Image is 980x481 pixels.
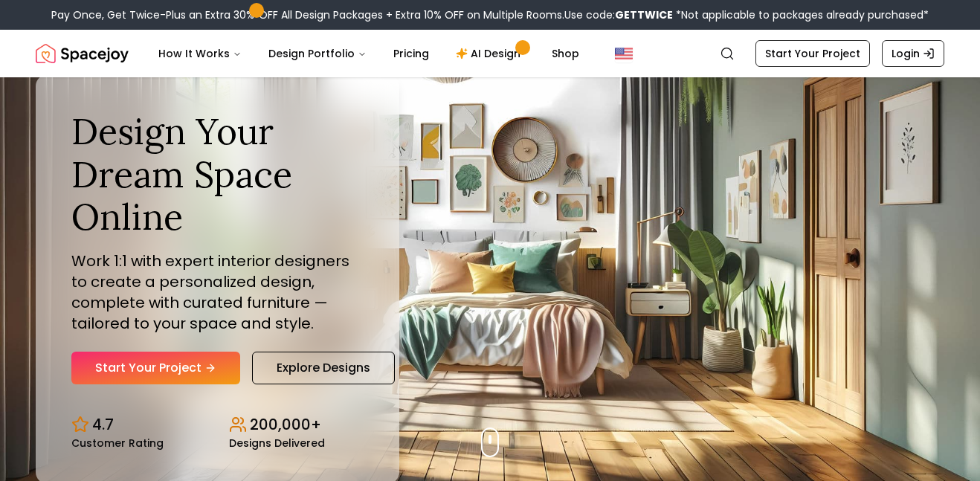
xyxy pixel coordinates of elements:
[673,7,929,22] span: *Not applicable to packages already purchased*
[36,39,129,68] a: Spacejoy
[146,39,591,68] nav: Main
[51,7,929,22] div: Pay Once, Get Twice-Plus an Extra 30% OFF All Design Packages + Extra 10% OFF on Multiple Rooms.
[615,45,633,62] img: United States
[882,40,944,67] a: Login
[36,39,129,68] img: Spacejoy Logo
[250,414,321,435] p: 200,000+
[36,30,944,77] nav: Global
[71,110,364,239] h1: Design Your Dream Space Online
[615,7,673,22] b: GETTWICE
[146,39,254,68] button: How It Works
[257,39,378,68] button: Design Portfolio
[229,438,325,448] small: Designs Delivered
[92,414,114,435] p: 4.7
[252,352,395,384] a: Explore Designs
[381,39,441,68] a: Pricing
[71,251,364,334] p: Work 1:1 with expert interior designers to create a personalized design, complete with curated fu...
[71,438,164,448] small: Customer Rating
[444,39,537,68] a: AI Design
[755,40,870,67] a: Start Your Project
[71,402,364,448] div: Design stats
[540,39,591,68] a: Shop
[71,352,240,384] a: Start Your Project
[564,7,673,22] span: Use code:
